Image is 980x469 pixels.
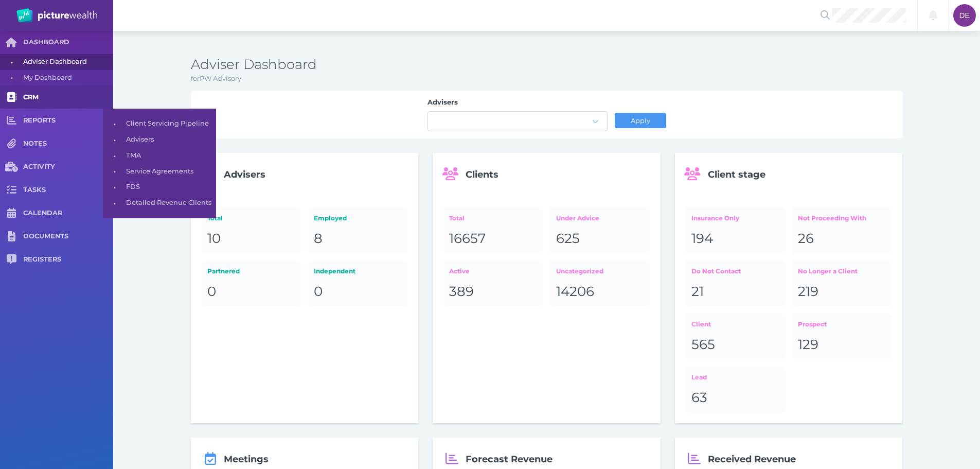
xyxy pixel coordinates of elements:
[449,283,537,301] div: 389
[708,169,765,180] span: Client stage
[207,283,295,301] div: 0
[708,454,796,465] span: Received Revenue
[798,214,866,222] span: Not Proceeding With
[16,8,97,23] img: PW
[443,260,543,306] a: Active389
[126,164,212,180] span: Service Agreements
[103,195,216,211] a: •Detailed Revenue Clients
[691,336,779,354] div: 565
[23,140,113,148] span: NOTES
[23,116,113,125] span: REPORTS
[202,207,301,253] a: Total10
[23,70,110,86] span: My Dashboard
[23,54,110,70] span: Adviser Dashboard
[23,163,113,171] span: ACTIVITY
[103,132,216,148] a: •Advisers
[691,230,779,248] div: 194
[449,214,465,222] span: Total
[23,93,113,102] span: CRM
[691,320,711,328] span: Client
[691,389,779,407] div: 63
[427,98,608,111] label: Advisers
[103,181,126,194] span: •
[449,230,537,248] div: 16657
[207,214,223,222] span: Total
[23,38,113,47] span: DASHBOARD
[443,207,543,253] a: Total16657
[691,214,739,222] span: Insurance Only
[224,169,265,180] span: Advisers
[126,132,212,148] span: Advisers
[626,116,654,125] span: Apply
[224,454,269,465] span: Meetings
[449,267,470,275] span: Active
[126,179,212,195] span: FDS
[314,214,347,222] span: Employed
[308,260,407,306] a: Independent0
[103,179,216,195] a: •FDS
[314,230,402,248] div: 8
[23,232,113,241] span: DOCUMENTS
[103,148,216,164] a: •TMA
[953,4,976,27] div: Darcie Ercegovich
[798,283,886,301] div: 219
[314,283,402,301] div: 0
[556,283,644,301] div: 14206
[798,336,886,354] div: 129
[959,11,970,20] span: DE
[615,113,666,128] button: Apply
[798,267,858,275] span: No Longer a Client
[466,169,498,180] span: Clients
[691,373,707,381] span: Lead
[556,267,603,275] span: Uncategorized
[23,255,113,264] span: REGISTERS
[126,116,212,132] span: Client Servicing Pipeline
[103,149,126,162] span: •
[103,164,216,180] a: •Service Agreements
[798,320,827,328] span: Prospect
[103,117,126,130] span: •
[207,230,295,248] div: 10
[126,148,212,164] span: TMA
[550,207,649,253] a: Under Advice625
[23,209,113,218] span: CALENDAR
[191,74,903,84] p: for PW Advisory
[308,207,407,253] a: Employed8
[466,454,553,465] span: Forecast Revenue
[691,267,741,275] span: Do Not Contact
[103,116,216,132] a: •Client Servicing Pipeline
[23,186,113,195] span: TASKS
[556,230,644,248] div: 625
[202,260,301,306] a: Partnered0
[798,230,886,248] div: 26
[556,214,599,222] span: Under Advice
[207,267,240,275] span: Partnered
[103,133,126,146] span: •
[691,283,779,301] div: 21
[103,165,126,178] span: •
[191,56,903,74] h3: Adviser Dashboard
[103,197,126,210] span: •
[314,267,355,275] span: Independent
[126,195,212,211] span: Detailed Revenue Clients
